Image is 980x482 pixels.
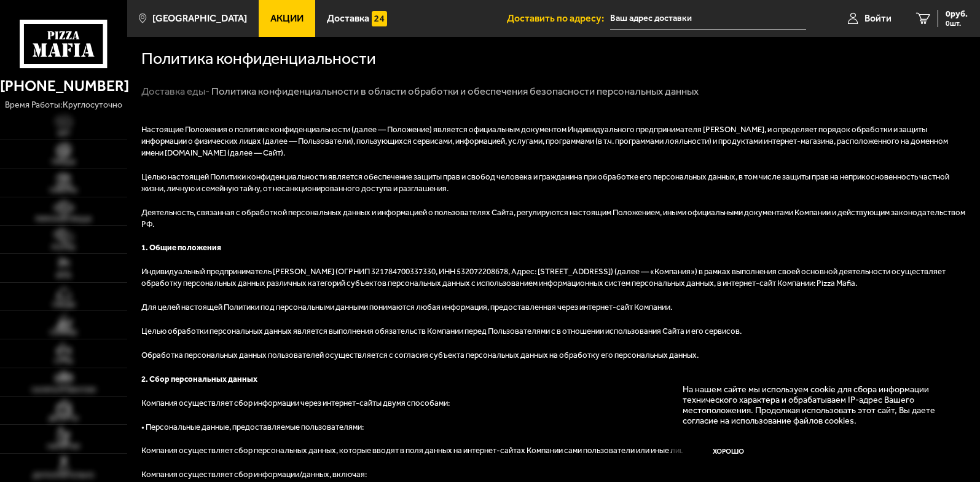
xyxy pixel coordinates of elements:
[141,422,966,433] p: • Персональные данные, предоставляемые пользователями:
[152,14,247,23] span: [GEOGRAPHIC_DATA]
[683,384,949,427] p: На нашем сайте мы используем cookie для сбора информации технического характера и обрабатываем IP...
[141,243,221,252] b: 1. Общие положения
[141,124,966,159] p: Настоящие Положения о политике конфиденциальности (далее — Положение) является официальным докуме...
[141,350,966,361] p: Обработка персональных данных пользователей осуществляется с согласия субъекта персональных данны...
[327,14,369,23] span: Доставка
[946,10,968,18] span: 0 руб.
[864,14,892,23] span: Войти
[141,266,966,290] p: Индивидуальный предприниматель [PERSON_NAME] (ОГРНИП 321784700337330, ИНН 532072208678, Адрес: [S...
[683,437,775,467] button: Хорошо
[141,398,966,409] p: Компания осуществляет сбор информации через интернет-сайты двумя способами:
[610,7,806,30] input: Ваш адрес доставки
[141,172,966,195] p: Целью настоящей Политики конфиденциальности является обеспечение защиты прав и свобод человека и ...
[372,11,387,26] img: 15daf4d41897b9f0e9f617042186c801.svg
[141,85,210,97] a: Доставка еды-
[141,207,966,231] p: Деятельность, связанная с обработкой персональных данных и информацией о пользователях Сайта, рег...
[270,14,304,23] span: Акции
[507,14,610,23] span: Доставить по адресу:
[141,374,257,384] b: 2. Сбор персональных данных
[946,20,968,27] span: 0 шт.
[141,302,966,314] p: Для целей настоящей Политики под персональными данными понимаются любая информация, предоставленн...
[141,469,966,481] p: Компания осуществляет сбор информации/данных, включая:
[211,85,699,98] div: Политика конфиденциальности в области обработки и обеспечения безопасности персональных данных
[141,50,376,67] h1: Политика конфиденциальности
[141,445,966,457] p: Компания осуществляет сбор персональных данных, которые вводят в поля данных на интернет-сайтах К...
[141,326,966,338] p: Целью обработки персональных данных является выполнения обязательств Компании перед Пользователям...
